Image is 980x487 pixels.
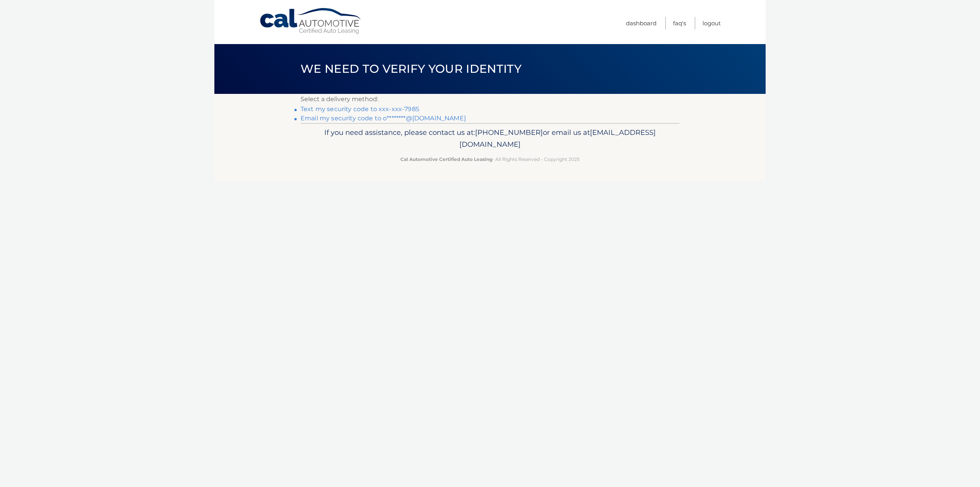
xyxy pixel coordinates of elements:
[259,8,363,35] a: Cal Automotive
[626,17,657,30] a: Dashboard
[305,126,675,151] p: If you need assistance, please contact us at: or email us at
[301,105,419,113] a: Text my security code to xxx-xxx-7985
[702,17,721,30] a: Logout
[301,62,521,76] span: We need to verify your identity
[400,156,492,162] strong: Cal Automotive Certified Auto Leasing
[305,155,675,163] p: - All Rights Reserved - Copyright 2025
[301,94,679,105] p: Select a delivery method:
[673,17,686,30] a: FAQ's
[301,115,466,122] a: Email my security code to o********@[DOMAIN_NAME]
[475,128,543,137] span: [PHONE_NUMBER]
